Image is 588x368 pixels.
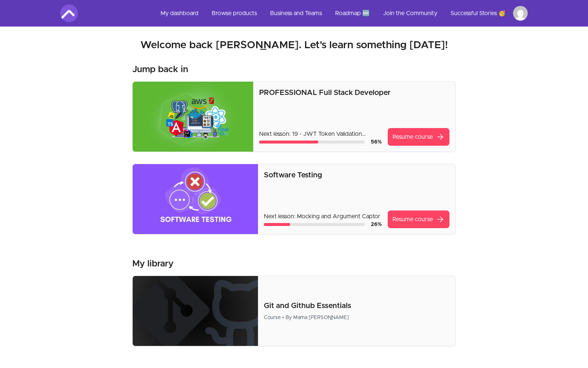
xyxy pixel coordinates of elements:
[132,276,456,346] a: Product image for Git and Github EssentialsGit and Github EssentialsCourse • By Mama [PERSON_NAME]
[206,4,263,22] a: Browse products
[155,4,204,22] a: My dashboard
[388,128,449,146] a: Resume coursearrow_forward
[329,4,376,22] a: Roadmap 🆕
[371,222,382,227] span: 26 %
[259,88,449,98] p: PROFESSIONAL Full Stack Developer
[264,314,449,321] div: Course • By Mama [PERSON_NAME]
[388,210,449,228] a: Resume coursearrow_forward
[133,82,253,152] img: Product image for PROFESSIONAL Full Stack Developer
[377,4,443,22] a: Join the Community
[60,39,528,52] h2: Welcome back [PERSON_NAME]. Let's learn something [DATE]!
[264,223,365,226] div: Course progress
[264,301,449,311] p: Git and Github Essentials
[445,4,512,22] a: Successful Stories 🥳
[60,4,78,22] img: Amigoscode logo
[513,6,528,21] img: Profile image for Tanya Ocampo
[259,141,365,144] div: Course progress
[436,215,445,224] span: arrow_forward
[264,212,382,221] p: Next lesson: Mocking and Argument Captor
[133,276,258,346] img: Product image for Git and Github Essentials
[132,64,188,75] h3: Jump back in
[436,132,445,141] span: arrow_forward
[259,130,382,138] p: Next lesson: 19 - JWT Token Validation Overview
[155,4,528,22] nav: Main
[132,258,173,270] h3: My library
[133,164,258,234] img: Product image for Software Testing
[371,139,382,145] span: 56 %
[264,4,328,22] a: Business and Teams
[264,170,449,180] p: Software Testing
